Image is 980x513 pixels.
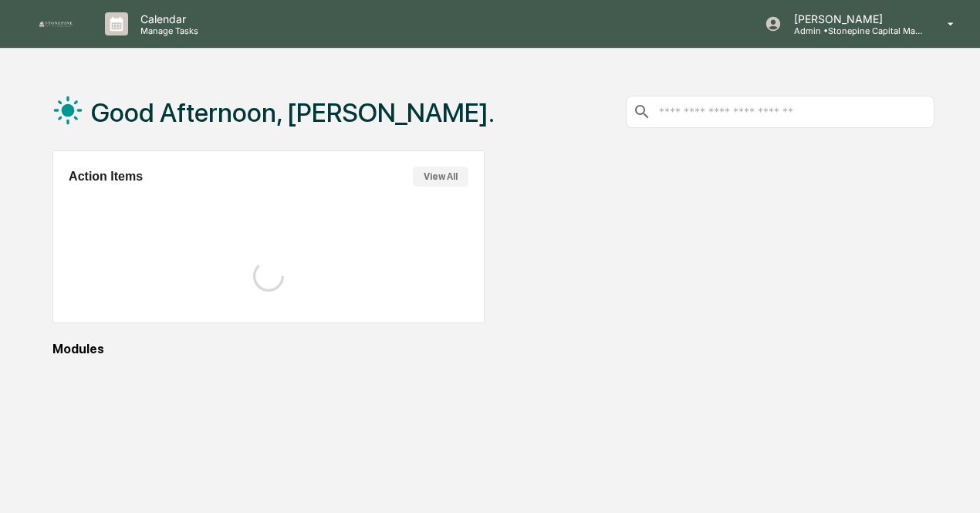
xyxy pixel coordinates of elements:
[52,342,934,356] div: Modules
[782,25,925,36] p: Admin • Stonepine Capital Management
[37,20,74,28] img: logo
[69,170,143,184] h2: Action Items
[128,12,206,25] p: Calendar
[91,97,495,128] h1: Good Afternoon, [PERSON_NAME].
[128,25,206,36] p: Manage Tasks
[413,167,468,187] button: View All
[782,12,925,25] p: [PERSON_NAME]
